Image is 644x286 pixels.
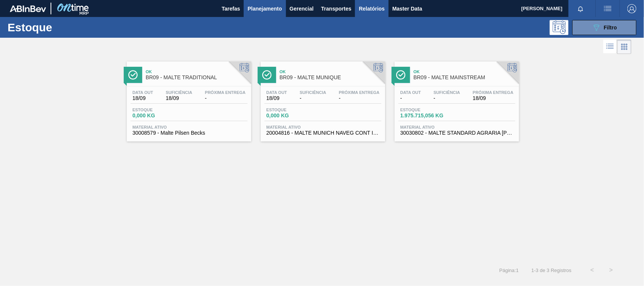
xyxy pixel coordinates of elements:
button: Filtro [572,20,636,35]
span: 1 - 3 de 3 Registros [530,268,572,273]
span: - [400,95,421,101]
span: BR09 - MALTE MUNIQUE [280,75,381,80]
span: Estoque [132,108,185,112]
img: TNhmsLtSVTkK8tSr43FrP2fwEKptu5GPRR3wAAAABJRU5ErkJggg== [10,5,46,12]
span: 30008579 - Malte Pilsen Becks [132,130,246,136]
a: ÍconeOkBR09 - MALTE TRADITIONALData out18/09Suficiência18/09Próxima Entrega-Estoque0,000 KGMateri... [121,56,255,141]
span: Próxima Entrega [339,90,380,95]
span: Planejamento [247,4,282,13]
button: < [583,261,602,280]
span: Ok [280,69,381,74]
span: - [205,95,246,101]
span: Próxima Entrega [473,90,513,95]
div: Visão em Lista [603,40,617,54]
div: Pogramando: nenhum usuário selecionado [550,20,569,35]
span: Estoque [266,108,319,112]
img: userActions [603,4,612,13]
span: 20004816 - MALTE MUNICH NAVEG CONT IMPORT SUP 40% [266,130,380,136]
span: Suficiência [433,90,460,95]
span: 1.975.715,056 KG [400,113,453,118]
a: ÍconeOkBR09 - MALTE MUNIQUEData out18/09Suficiência-Próxima Entrega-Estoque0,000 KGMaterial ativo... [255,56,389,141]
span: 18/09 [166,95,192,101]
span: Transportes [321,4,351,13]
span: Página : 1 [500,268,519,273]
span: Estoque [400,108,453,112]
img: Ícone [396,70,406,80]
span: 18/09 [132,95,153,101]
span: BR09 - MALTE MAINSTREAM [413,75,515,80]
button: > [602,261,621,280]
span: 0,000 KG [132,113,185,118]
span: BR09 - MALTE TRADITIONAL [146,75,247,80]
span: Material ativo [400,125,513,129]
span: 18/09 [473,95,513,101]
span: 18/09 [266,95,287,101]
span: Ok [146,69,247,74]
span: Relatórios [359,4,384,13]
span: Filtro [604,25,617,31]
h1: Estoque [8,23,118,32]
span: - [300,95,326,101]
span: Data out [400,90,421,95]
span: Suficiência [166,90,192,95]
span: Ok [413,69,515,74]
span: 30030802 - MALTE STANDARD AGRARIA CAMPOS GERAIS [400,130,513,136]
span: Suficiência [300,90,326,95]
span: Gerencial [290,4,314,13]
span: Próxima Entrega [205,90,246,95]
button: Notificações [569,3,593,14]
div: Visão em Cards [617,40,632,54]
span: Data out [132,90,153,95]
img: Logout [627,4,636,13]
span: - [339,95,380,101]
span: Master Data [392,4,422,13]
span: - [433,95,460,101]
span: 0,000 KG [266,113,319,118]
span: Material ativo [266,125,380,129]
a: ÍconeOkBR09 - MALTE MAINSTREAMData out-Suficiência-Próxima Entrega18/09Estoque1.975.715,056 KGMat... [389,56,523,141]
img: Ícone [262,70,272,80]
span: Tarefas [222,4,240,13]
span: Material ativo [132,125,246,129]
span: Data out [266,90,287,95]
img: Ícone [128,70,138,80]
